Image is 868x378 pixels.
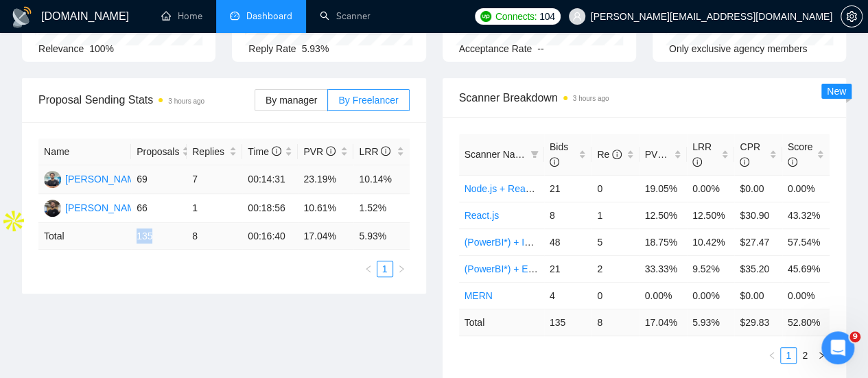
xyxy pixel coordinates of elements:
[591,228,639,255] td: 5
[495,9,537,24] span: Connects:
[364,265,373,273] span: left
[788,141,813,167] span: Score
[764,347,780,364] li: Previous Page
[11,6,33,28] img: logo
[667,150,677,159] span: info-circle
[465,149,528,160] span: Scanner Name
[768,351,776,359] span: left
[397,265,406,273] span: right
[740,157,749,167] span: info-circle
[38,223,131,250] td: Total
[359,146,390,157] span: LRR
[459,309,544,335] td: Total
[544,309,591,335] td: 135
[459,89,830,106] span: Scanner Breakdown
[841,11,863,22] a: setting
[131,139,187,165] th: Proposals
[692,157,702,167] span: info-circle
[780,347,797,364] li: 1
[782,282,830,309] td: 0.00%
[38,43,84,54] span: Relevance
[465,237,575,248] a: (PowerBI*) + Intermediate
[734,309,782,335] td: $ 29.83
[591,175,639,202] td: 0
[640,309,687,335] td: 17.04 %
[797,348,812,363] a: 2
[645,149,677,160] span: PVR
[465,263,550,274] a: (PowerBI*) + Expert
[353,165,409,194] td: 10.14%
[573,95,609,102] time: 3 hours ago
[687,309,734,335] td: 5.93 %
[827,86,846,97] span: New
[465,183,580,194] a: Node.js + React.js (Expert)
[669,43,808,54] span: Only exclusive agency members
[248,43,296,54] span: Reply Rate
[788,157,797,167] span: info-circle
[572,12,582,21] span: user
[65,172,144,187] div: [PERSON_NAME]
[137,144,179,159] span: Proposals
[131,165,187,194] td: 69
[528,144,541,165] span: filter
[734,282,782,309] td: $0.00
[612,150,622,159] span: info-circle
[813,347,830,364] button: right
[242,223,298,250] td: 00:16:40
[849,331,860,342] span: 9
[298,223,353,250] td: 17.04 %
[298,165,353,194] td: 23.19%
[465,290,493,301] a: MERN
[480,11,491,22] img: upwork-logo.png
[459,43,532,54] span: Acceptance Rate
[393,261,410,277] li: Next Page
[544,255,591,282] td: 21
[597,149,622,160] span: Re
[782,175,830,202] td: 0.00%
[131,223,187,250] td: 135
[734,228,782,255] td: $27.47
[640,175,687,202] td: 19.05%
[841,5,863,27] button: setting
[360,261,377,277] li: Previous Page
[544,228,591,255] td: 48
[591,255,639,282] td: 2
[544,282,591,309] td: 4
[591,309,639,335] td: 8
[734,175,782,202] td: $0.00
[817,351,825,359] span: right
[640,255,687,282] td: 33.33%
[89,43,114,54] span: 100%
[377,261,392,276] a: 1
[539,9,554,24] span: 104
[692,141,712,167] span: LRR
[813,347,830,364] li: Next Page
[230,11,239,21] span: dashboard
[550,157,559,167] span: info-circle
[381,146,390,156] span: info-circle
[360,261,377,277] button: left
[338,95,398,106] span: By Freelancer
[187,165,242,194] td: 7
[782,255,830,282] td: 45.69%
[687,255,734,282] td: 9.52%
[591,282,639,309] td: 0
[326,146,336,156] span: info-circle
[161,10,202,22] a: homeHome
[640,228,687,255] td: 18.75%
[841,11,862,22] span: setting
[38,91,255,108] span: Proposal Sending Stats
[246,10,292,22] span: Dashboard
[740,141,760,167] span: CPR
[781,348,796,363] a: 1
[544,175,591,202] td: 21
[44,173,144,184] a: TS[PERSON_NAME]
[272,146,281,156] span: info-circle
[734,255,782,282] td: $35.20
[38,139,131,165] th: Name
[687,175,734,202] td: 0.00%
[797,347,813,364] li: 2
[192,144,226,159] span: Replies
[764,347,780,364] button: left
